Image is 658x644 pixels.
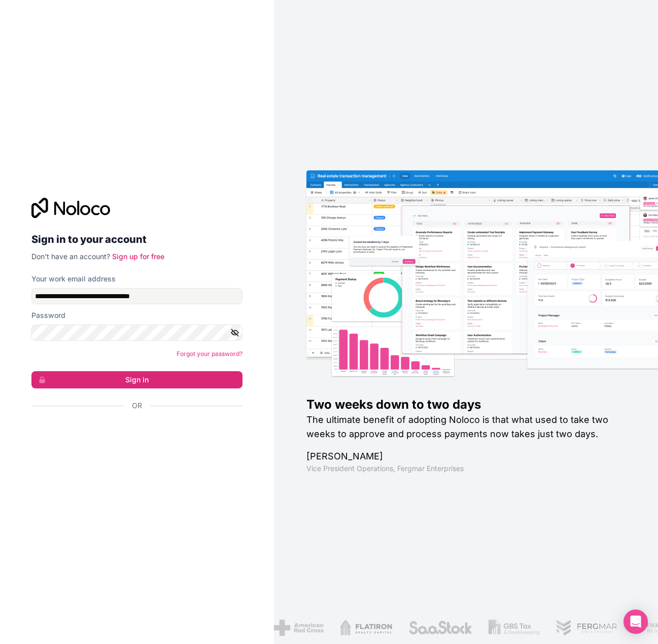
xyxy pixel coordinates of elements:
[339,620,392,636] img: /assets/flatiron-C8eUkumj.png
[306,449,626,463] h1: [PERSON_NAME]
[112,252,164,261] a: Sign up for free
[31,325,243,341] input: Password
[306,463,626,474] h1: Vice President Operations , Fergmar Enterprises
[31,274,116,284] label: Your work email address
[132,401,142,411] span: Or
[408,620,472,636] img: /assets/saastock-C6Zbiodz.png
[31,230,243,248] h2: Sign in to your account
[306,413,626,441] h2: The ultimate benefit of adopting Noloco is that what used to take two weeks to approve and proces...
[306,397,626,413] h1: Two weeks down to two days
[556,620,618,636] img: /assets/fergmar-CudnrXN5.png
[31,371,243,388] button: Sign in
[274,620,323,636] img: /assets/american-red-cross-BAupjrZR.png
[31,288,243,304] input: Email address
[624,610,648,634] div: Open Intercom Messenger
[488,620,540,636] img: /assets/gbstax-C-GtDUiK.png
[31,310,65,320] label: Password
[26,422,239,444] iframe: Sign in with Google Button
[177,350,243,357] a: Forgot your password?
[31,252,110,261] span: Don't have an account?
